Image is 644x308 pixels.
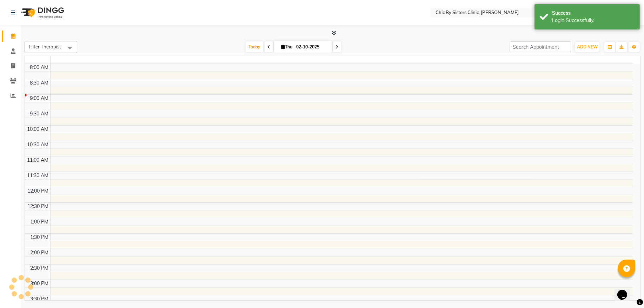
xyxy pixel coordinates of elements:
div: 11:00 AM [26,156,50,164]
div: 1:30 PM [29,234,50,241]
span: Today [246,41,263,52]
div: 12:00 PM [26,187,50,195]
div: 9:00 AM [29,95,50,102]
div: 2:30 PM [29,265,50,272]
div: 8:30 AM [29,79,50,87]
div: 3:00 PM [29,280,50,287]
div: 8:00 AM [29,64,50,71]
div: 9:30 AM [29,110,50,118]
div: 2:00 PM [29,249,50,256]
div: 12:30 PM [26,203,50,210]
input: Search Appointment [510,41,571,52]
iframe: chat widget [615,280,637,301]
div: Success [552,9,635,17]
div: 3:30 PM [29,295,50,303]
div: Login Successfully. [552,17,635,24]
div: 1:00 PM [29,218,50,226]
div: 10:00 AM [26,126,50,133]
span: ADD NEW [577,44,598,49]
div: 11:30 AM [26,172,50,179]
input: 2025-10-02 [294,42,329,52]
span: Thu [279,44,294,49]
div: 10:30 AM [26,141,50,148]
span: Filter Therapist [29,44,61,49]
img: logo [18,3,66,22]
button: ADD NEW [575,42,599,52]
